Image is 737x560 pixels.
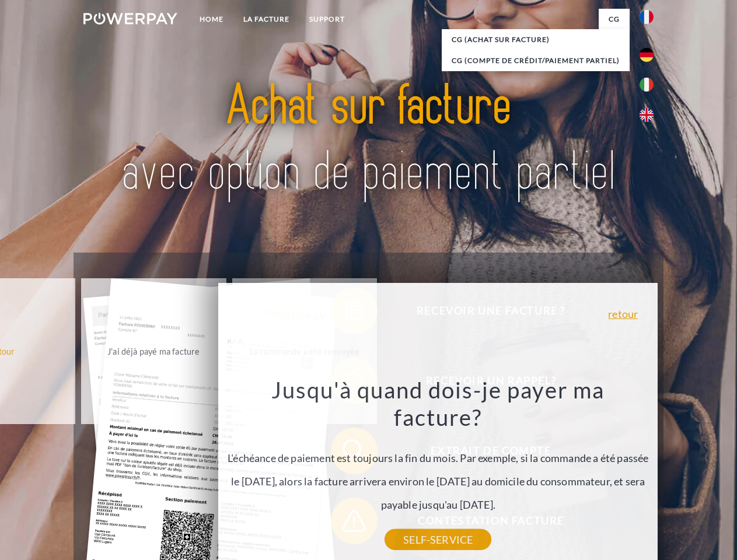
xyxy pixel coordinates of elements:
img: de [640,48,654,62]
img: it [640,78,654,92]
h3: Jusqu'à quand dois-je payer ma facture? [225,376,651,432]
img: en [640,108,654,122]
div: L'échéance de paiement est toujours la fin du mois. Par exemple, si la commande a été passée le [... [225,376,651,540]
img: logo-powerpay-white.svg [83,13,177,24]
img: title-powerpay_fr.svg [111,56,626,223]
a: CG [599,9,630,30]
div: J'ai déjà payé ma facture [88,343,219,359]
img: fr [640,10,654,24]
a: CG (Compte de crédit/paiement partiel) [442,50,630,71]
a: Home [190,9,233,30]
a: LA FACTURE [233,9,299,30]
a: CG (achat sur facture) [442,29,630,50]
a: SELF-SERVICE [385,529,491,550]
a: retour [608,309,638,319]
a: Support [299,9,355,30]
